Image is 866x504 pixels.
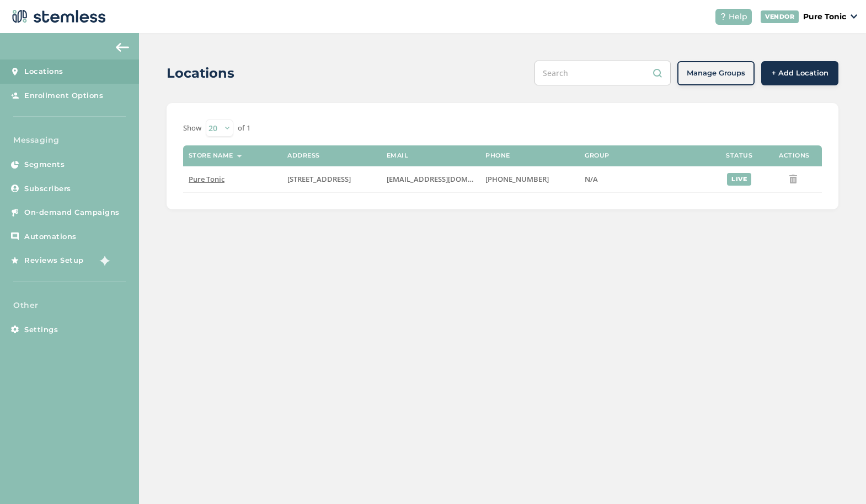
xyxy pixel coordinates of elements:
[24,90,103,101] span: Enrollment Options
[727,173,751,186] div: live
[851,14,857,19] img: icon_down-arrow-small-66adaf34.svg
[803,11,846,23] p: Pure Tonic
[534,61,671,85] input: Search
[237,155,242,158] img: icon-sort-1e1d7615.svg
[189,174,224,184] span: Pure Tonic
[387,175,475,184] label: cgamez@puretonicdispensary.com
[24,183,71,194] span: Subscribers
[485,174,549,184] span: [PHONE_NUMBER]
[24,207,120,218] span: On-demand Campaigns
[729,11,747,23] span: Help
[24,255,84,266] span: Reviews Setup
[761,61,838,85] button: + Add Location
[116,43,129,52] img: icon-arrow-back-accent-c549486e.svg
[387,152,409,159] label: Email
[92,250,114,272] img: glitter-stars-b7820f95.gif
[238,123,250,134] label: of 1
[24,231,77,242] span: Automations
[24,324,58,335] span: Settings
[726,152,752,159] label: Status
[677,61,755,85] button: Manage Groups
[485,175,574,184] label: (775) 349-2535
[287,175,376,184] label: 420 USA Parkway
[585,152,610,159] label: Group
[24,66,63,77] span: Locations
[9,6,106,28] img: logo-dark-0685b13c.svg
[485,152,510,159] label: Phone
[167,63,234,83] h2: Locations
[24,159,65,170] span: Segments
[287,174,351,184] span: [STREET_ADDRESS]
[189,175,277,184] label: Pure Tonic
[720,13,726,20] img: icon-help-white-03924b79.svg
[183,123,201,134] label: Show
[585,175,706,184] label: N/A
[287,152,320,159] label: Address
[772,68,828,79] span: + Add Location
[687,68,745,79] span: Manage Groups
[387,174,507,184] span: [EMAIL_ADDRESS][DOMAIN_NAME]
[811,451,866,504] iframe: Chat Widget
[761,10,799,23] div: VENDOR
[189,152,233,159] label: Store name
[767,145,822,166] th: Actions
